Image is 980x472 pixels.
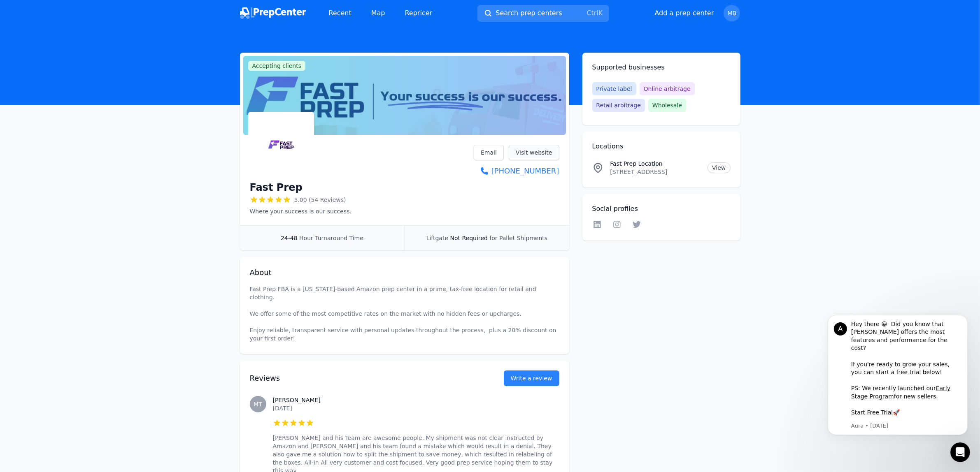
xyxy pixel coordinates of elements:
[950,442,970,462] iframe: Intercom live chat
[592,141,731,151] h2: Locations
[250,113,312,176] img: Fast Prep
[587,9,598,17] kbd: Ctrl
[509,145,559,160] a: Visit website
[815,310,980,450] iframe: Intercom notifications message
[299,235,363,241] span: Hour Turnaround Time
[450,235,488,241] span: Not Required
[250,267,559,278] h2: About
[610,168,701,176] p: [STREET_ADDRESS]
[728,10,737,16] span: MB
[474,145,504,160] a: Email
[640,82,695,95] span: Online arbitrage
[294,196,346,204] span: 5.00 (54 Reviews)
[504,370,559,386] button: Write a review
[426,235,448,241] span: Liftgate
[724,5,740,21] button: MB
[592,82,636,95] span: Private label
[250,373,477,384] h2: Reviews
[592,99,645,112] span: Retail arbitrage
[273,405,292,412] time: [DATE]
[708,162,730,173] a: View
[273,396,559,404] h3: [PERSON_NAME]
[398,5,439,21] a: Repricer
[240,7,306,19] img: PrepCenter
[281,235,298,241] span: 24-48
[254,401,262,407] span: MT
[474,165,559,177] a: [PHONE_NUMBER]
[489,235,547,241] span: for Pallet Shipments
[648,99,686,112] span: Wholesale
[655,8,714,18] button: Add a prep center
[592,204,731,214] h2: Social profiles
[592,62,731,72] h2: Supported businesses
[322,5,358,21] a: Recent
[250,207,351,215] p: Where your success is our success.
[610,160,701,168] p: Fast Prep Location
[250,181,303,194] h1: Fast Prep
[598,9,603,17] kbd: K
[365,5,392,21] a: Map
[477,5,609,22] button: Search prep centersCtrlK
[250,285,559,342] p: Fast Prep FBA is a [US_STATE]-based Amazon prep center in a prime, tax-free location for retail a...
[496,8,562,18] span: Search prep centers
[248,61,306,71] span: Accepting clients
